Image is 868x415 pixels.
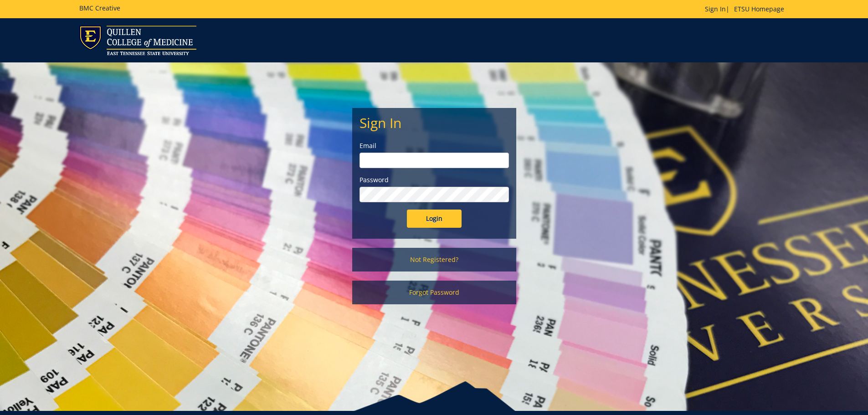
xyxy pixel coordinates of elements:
a: Forgot Password [352,281,516,304]
input: Login [407,210,462,228]
label: Email [360,141,509,150]
h2: Sign In [360,115,509,130]
img: ETSU logo [79,26,196,55]
label: Password [360,175,509,184]
a: Not Registered? [352,248,516,272]
a: Sign In [705,5,726,13]
p: | [705,5,789,14]
h5: BMC Creative [79,5,120,11]
a: ETSU Homepage [729,5,789,13]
